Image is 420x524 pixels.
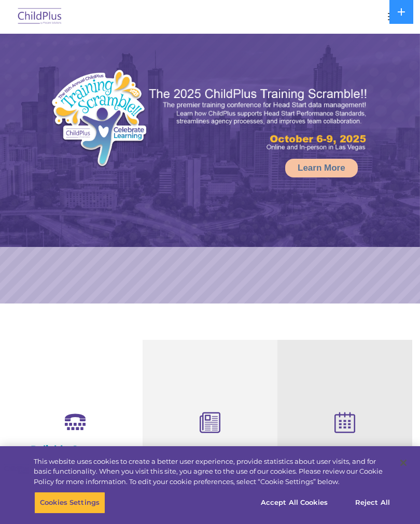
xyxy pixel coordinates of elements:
[285,159,358,177] a: Learn More
[16,444,135,466] h4: Reliable Customer Support
[16,5,64,29] img: ChildPlus by Procare Solutions
[34,457,391,487] div: This website uses cookies to create a better user experience, provide statistics about user visit...
[285,445,404,457] h4: Free Regional Meetings
[255,492,333,514] button: Accept All Cookies
[150,445,270,479] h4: Child Development Assessments in ChildPlus
[392,451,415,474] button: Close
[340,492,405,514] button: Reject All
[34,492,105,514] button: Cookies Settings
